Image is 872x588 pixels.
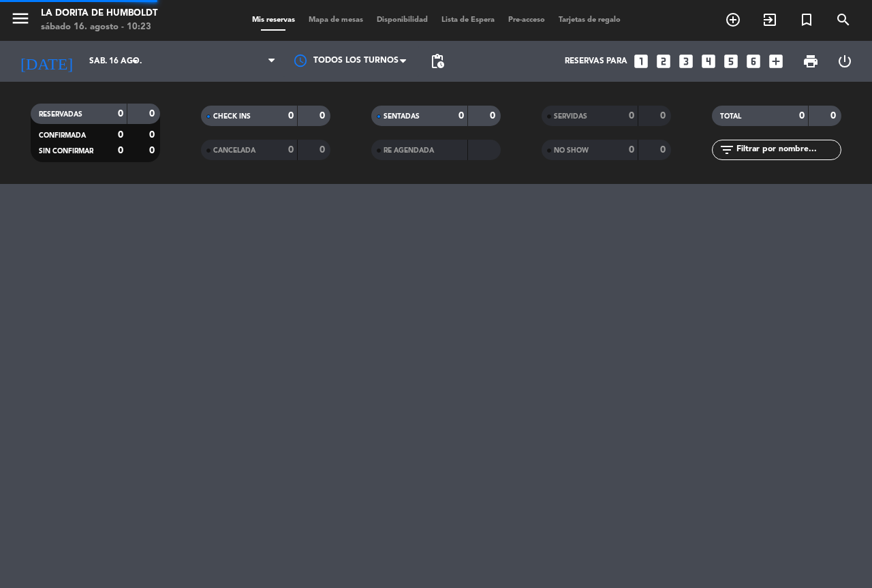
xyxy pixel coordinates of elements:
[149,130,157,140] strong: 0
[127,53,143,69] i: arrow_drop_down
[149,146,157,155] strong: 0
[830,111,839,121] strong: 0
[384,113,420,120] span: SENTADAS
[501,16,552,24] span: Pre-acceso
[118,130,123,140] strong: 0
[490,111,498,121] strong: 0
[720,113,741,120] span: TOTAL
[798,12,815,28] i: turned_in_not
[213,113,251,120] span: CHECK INS
[320,145,328,155] strong: 0
[722,52,740,70] i: looks_5
[39,111,82,118] span: RESERVADAS
[745,52,762,70] i: looks_6
[118,146,123,155] strong: 0
[565,57,627,66] span: Reservas para
[719,142,735,158] i: filter_list
[118,109,123,119] strong: 0
[632,52,650,70] i: looks_one
[384,147,434,154] span: RE AGENDADA
[41,7,157,20] div: La Dorita de Humboldt
[629,145,634,155] strong: 0
[288,145,294,155] strong: 0
[213,147,255,154] span: CANCELADA
[149,109,157,119] strong: 0
[803,53,819,69] span: print
[10,8,31,33] button: menu
[799,111,805,121] strong: 0
[39,148,93,155] span: SIN CONFIRMAR
[762,12,778,28] i: exit_to_app
[828,41,862,82] div: LOG OUT
[429,53,446,69] span: pending_actions
[660,111,668,121] strong: 0
[700,52,717,70] i: looks_4
[837,53,853,69] i: power_settings_new
[288,111,294,121] strong: 0
[767,52,785,70] i: add_box
[320,111,328,121] strong: 0
[725,12,741,28] i: add_circle_outline
[554,147,589,154] span: NO SHOW
[245,16,302,24] span: Mis reservas
[629,111,634,121] strong: 0
[302,16,370,24] span: Mapa de mesas
[660,145,668,155] strong: 0
[552,16,627,24] span: Tarjetas de regalo
[735,142,841,157] input: Filtrar por nombre...
[835,12,852,28] i: search
[39,132,86,139] span: CONFIRMADA
[458,111,464,121] strong: 0
[10,8,31,29] i: menu
[677,52,695,70] i: looks_3
[554,113,587,120] span: SERVIDAS
[655,52,672,70] i: looks_two
[370,16,435,24] span: Disponibilidad
[10,46,82,76] i: [DATE]
[435,16,501,24] span: Lista de Espera
[41,20,157,34] div: sábado 16. agosto - 10:23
